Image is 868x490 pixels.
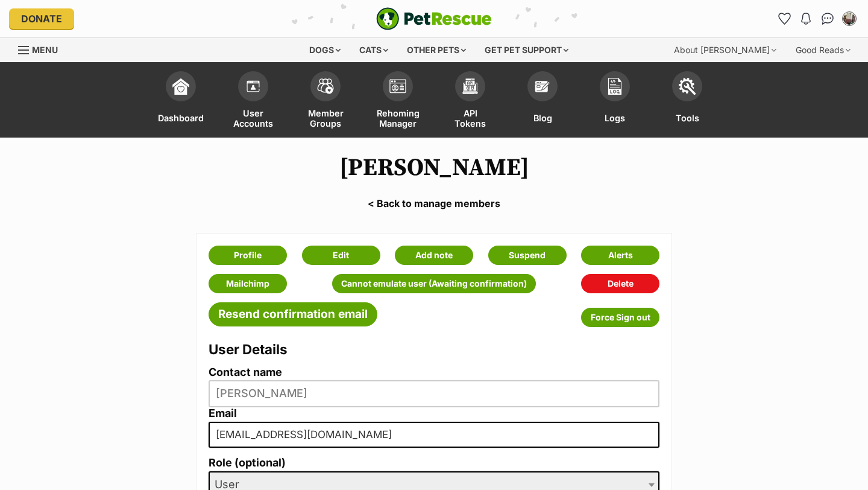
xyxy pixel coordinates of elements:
[32,45,58,55] span: Menu
[376,7,492,30] a: PetRescue
[679,78,696,95] img: tools-icon-677f8b7d46040df57c17cb185196fc8e01b2b03676c49af7ba82c462532e62ee.svg
[665,38,785,62] div: About [PERSON_NAME]
[217,65,289,138] a: User Accounts
[843,13,855,25] img: Susan Irwin profile pic
[581,308,659,327] a: Force Sign out
[245,78,262,95] img: members-icon-d6bcda0bfb97e5ba05b48644448dc2971f67d37433e5abca221da40c41542bd5.svg
[581,274,659,293] a: Delete
[377,107,420,129] span: Rehoming Manager
[9,8,74,29] a: Donate
[209,274,287,293] a: Mailchimp
[304,107,347,129] span: Member Groups
[822,13,834,25] img: chat-41dd97257d64d25036548639549fe6c8038ab92f7586957e7f3b1b290dea8141.svg
[775,9,794,28] a: Favourites
[172,78,189,95] img: dashboard-icon-eb2f2d2d3e046f16d808141f083e7271f6b2e854fb5c12c21221c1fb7104beca.svg
[801,13,811,25] img: notifications-46538b983faf8c2785f20acdc204bb7945ddae34d4c08c2a6579f10ce5e182be.svg
[158,107,204,129] span: Dashboard
[506,65,579,138] a: Blog
[449,107,491,129] span: API Tokens
[818,9,837,28] a: Conversations
[232,107,274,129] span: User Accounts
[398,38,474,62] div: Other pets
[362,65,434,138] a: Rehoming Manager
[376,7,492,30] img: logo-e224e6f780fb5917bec1dbf3a21bbac754714ae5b6737aabdf751b685950b380.svg
[209,457,659,469] label: Role (optional)
[488,246,567,265] a: Suspend
[534,78,551,95] img: blogs-icon-e71fceff818bbaa76155c998696f2ea9b8fc06abc828b24f45ee82a475c2fd99.svg
[209,246,287,265] a: Profile
[209,407,659,420] label: Email
[209,302,377,326] a: Resend confirmation email
[209,366,659,379] label: Contact name
[606,78,623,95] img: logs-icon-5bf4c29380941ae54b88474b1138927238aebebbc450bc62c8517511492d5a22.svg
[332,274,536,293] a: Cannot emulate user (Awaiting confirmation)
[389,79,406,94] img: group-profile-icon-3fa3cf56718a62981997c0bc7e787c4b2cf8bcc04b72c1350f741eb67cf2f40e.svg
[581,246,659,265] a: Alerts
[796,9,816,28] button: Notifications
[434,65,506,138] a: API Tokens
[840,9,859,28] button: My account
[317,78,334,94] img: team-members-icon-5396bd8760b3fe7c0b43da4ab00e1e3bb1a5d9ba89233759b79545d2d3fc5d0d.svg
[289,65,362,138] a: Member Groups
[395,246,473,265] a: Add note
[145,65,217,138] a: Dashboard
[301,38,349,62] div: Dogs
[787,38,859,62] div: Good Reads
[302,246,380,265] a: Edit
[351,38,397,62] div: Cats
[676,107,699,129] span: Tools
[18,38,66,60] a: Menu
[605,107,625,129] span: Logs
[226,279,269,288] span: translation missing: en.admin.users.show.mailchimp
[579,65,651,138] a: Logs
[476,38,577,62] div: Get pet support
[462,78,479,95] img: api-icon-849e3a9e6f871e3acf1f60245d25b4cd0aad652aa5f5372336901a6a67317bd8.svg
[209,341,288,357] span: User Details
[775,9,859,28] ul: Account quick links
[651,65,723,138] a: Tools
[533,107,552,129] span: Blog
